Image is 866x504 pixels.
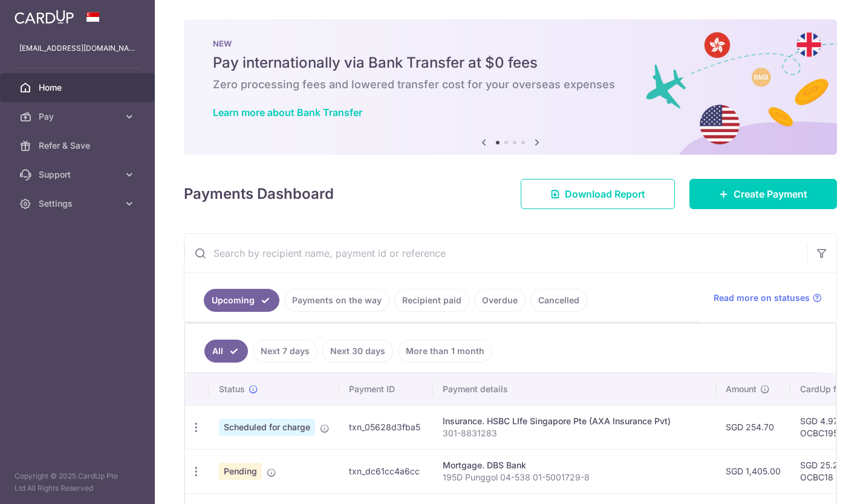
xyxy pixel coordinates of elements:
[15,10,74,24] img: CardUp
[184,19,837,155] img: Bank transfer banner
[213,106,362,118] a: Learn more about Bank Transfer
[39,169,119,181] span: Support
[219,383,245,395] span: Status
[800,383,846,395] span: CardUp fee
[19,42,135,54] p: [EMAIL_ADDRESS][DOMAIN_NAME]
[253,340,317,363] a: Next 7 days
[184,234,807,273] input: Search by recipient name, payment id or reference
[726,383,757,395] span: Amount
[714,292,810,304] span: Read more on statuses
[339,405,433,449] td: txn_05628d3fba5
[339,449,433,493] td: txn_dc61cc4a6cc
[714,292,822,304] a: Read more on statuses
[213,77,808,92] h6: Zero processing fees and lowered transfer cost for your overseas expenses
[565,187,645,201] span: Download Report
[213,39,808,48] p: NEW
[443,471,706,483] p: 195D Punggol 04-538 01-5001729-8
[398,340,492,363] a: More than 1 month
[322,340,393,363] a: Next 30 days
[433,373,716,405] th: Payment details
[339,373,433,405] th: Payment ID
[443,427,706,439] p: 301-8831283
[204,340,248,363] a: All
[443,415,706,427] div: Insurance. HSBC LIfe Singapore Pte (AXA Insurance Pvt)
[219,463,262,480] span: Pending
[716,449,790,493] td: SGD 1,405.00
[219,419,315,436] span: Scheduled for charge
[39,82,119,94] span: Home
[204,289,279,312] a: Upcoming
[284,289,389,312] a: Payments on the way
[39,111,119,123] span: Pay
[521,179,675,209] a: Download Report
[184,183,334,205] h4: Payments Dashboard
[734,187,807,201] span: Create Payment
[39,140,119,152] span: Refer & Save
[716,405,790,449] td: SGD 254.70
[394,289,469,312] a: Recipient paid
[689,179,837,209] a: Create Payment
[474,289,526,312] a: Overdue
[39,198,119,210] span: Settings
[443,459,706,471] div: Mortgage. DBS Bank
[530,289,587,312] a: Cancelled
[213,53,808,73] h5: Pay internationally via Bank Transfer at $0 fees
